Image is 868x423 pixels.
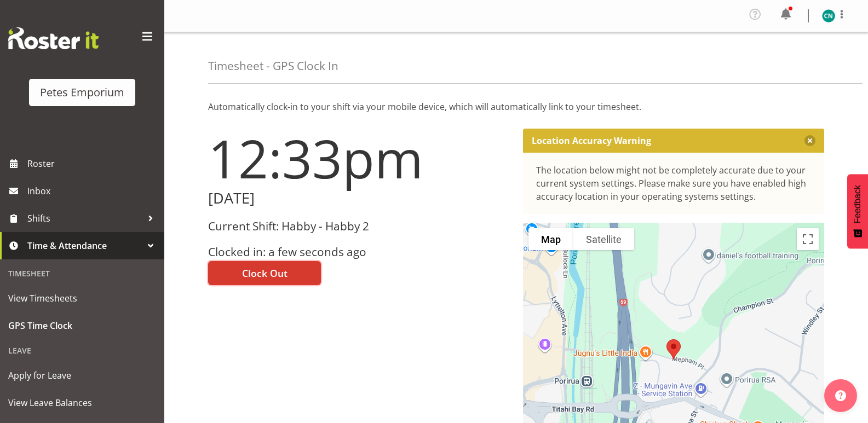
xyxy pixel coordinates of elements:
p: Location Accuracy Warning [532,135,651,146]
p: Automatically clock-in to your shift via your mobile device, which will automatically link to you... [208,100,824,113]
h3: Current Shift: Habby - Habby 2 [208,220,510,233]
span: View Timesheets [8,290,156,306]
h4: Timesheet - GPS Clock In [208,60,338,72]
img: help-xxl-2.png [835,390,846,401]
a: Apply for Leave [3,362,162,389]
span: Shifts [27,210,142,227]
span: Feedback [853,185,863,223]
div: Leave [3,339,162,362]
h3: Clocked in: a few seconds ago [208,246,510,258]
img: christine-neville11214.jpg [822,9,835,22]
span: View Leave Balances [8,395,156,411]
button: Toggle fullscreen view [797,228,819,250]
span: Inbox [27,183,159,199]
a: GPS Time Clock [3,312,162,339]
span: Time & Attendance [27,237,142,254]
div: Timesheet [3,262,162,285]
button: Close message [804,135,815,146]
span: Clock Out [242,266,288,280]
span: GPS Time Clock [8,317,156,334]
div: Petes Emporium [40,84,124,101]
button: Clock Out [208,261,321,285]
h1: 12:33pm [208,129,510,188]
button: Show satellite imagery [573,228,634,250]
button: Feedback - Show survey [847,174,868,248]
span: Roster [27,155,159,172]
a: View Timesheets [3,285,162,312]
h2: [DATE] [208,190,510,207]
span: Apply for Leave [8,367,156,384]
button: Show street map [528,228,573,250]
img: Rosterit website logo [8,27,99,49]
a: View Leave Balances [3,389,162,416]
div: The location below might not be completely accurate due to your current system settings. Please m... [536,164,812,203]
